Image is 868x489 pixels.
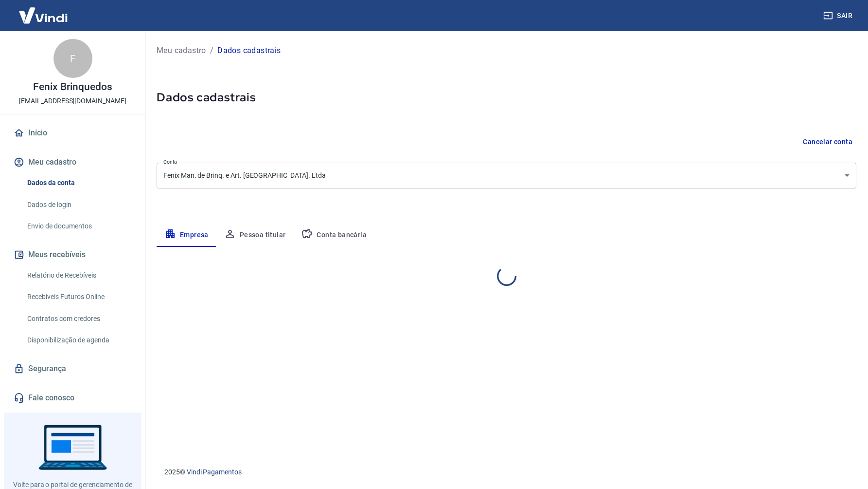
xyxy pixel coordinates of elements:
[12,358,134,379] a: Segurança
[157,45,206,56] a: Meu cadastro
[19,96,126,106] p: [EMAIL_ADDRESS][DOMAIN_NAME]
[12,244,134,265] button: Meus recebíveis
[12,122,134,144] a: Início
[23,265,134,285] a: Relatório de Recebíveis
[187,468,242,476] a: Vindi Pagamentos
[12,387,134,409] a: Fale conosco
[799,133,856,151] button: Cancelar conta
[23,309,134,329] a: Contratos com credores
[12,151,134,173] button: Meu cadastro
[157,163,856,188] div: Fenix Man. de Brinq. e Art. [GEOGRAPHIC_DATA]. Ltda
[53,39,92,78] div: F
[163,158,177,166] label: Conta
[12,0,75,30] img: Vindi
[23,216,134,236] a: Envio de documentos
[23,330,134,350] a: Disponibilização de agenda
[210,45,213,56] p: /
[23,287,134,307] a: Recebíveis Futuros Online
[217,45,281,56] p: Dados cadastrais
[164,467,845,477] p: 2025 ©
[216,224,294,247] button: Pessoa titular
[157,224,216,247] button: Empresa
[821,7,856,25] button: Sair
[23,173,134,193] a: Dados da conta
[33,82,112,92] p: Fenix Brinquedos
[293,224,374,247] button: Conta bancária
[157,90,856,105] h5: Dados cadastrais
[23,195,134,215] a: Dados de login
